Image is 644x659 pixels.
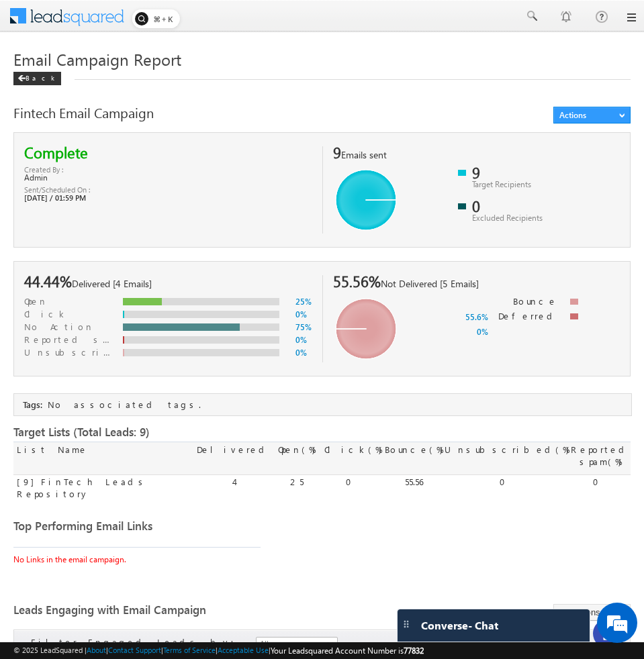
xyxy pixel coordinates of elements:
[256,637,338,650] a: All
[24,334,113,346] span: Reported spam
[13,71,68,83] a: Back
[445,444,569,456] p: Unsubscribed(%)
[13,107,525,125] div: Fintech Email Campaign
[324,476,383,488] p: 0
[456,310,558,322] div: Deferred
[24,192,312,204] div: [DATE] / 01:59 PM
[24,146,312,158] div: Complete
[108,646,161,654] a: Contact Support
[13,48,181,70] span: Email Campaign Report
[384,444,443,456] p: Bounce(%)
[13,72,61,85] div: Back
[24,308,68,320] span: Click
[384,476,443,488] p: 55.56
[13,426,631,438] div: Target Lists (Total Leads: 9)
[445,476,569,488] p: 0
[341,148,387,161] span: Emails sent
[553,604,631,621] button: Actions
[257,638,332,650] span: All
[87,646,106,654] a: About
[197,444,269,456] p: Delivered
[271,646,424,656] span: Your Leadsquared Account Number is
[333,271,381,291] span: 55.56%
[295,348,307,358] a: 0%
[72,277,152,290] span: Delivered [4 Emails]
[24,271,72,291] span: 44.44%
[553,107,631,123] button: Actions
[570,444,630,468] p: Reported spam(%)
[381,277,479,290] span: Not Delivered [5 Emails]
[197,476,269,488] p: 4
[24,164,312,176] div: Created By :
[218,646,269,654] a: Acceptable Use
[24,346,113,358] span: Unsubscribed
[48,399,201,410] span: No associated tags.
[295,322,312,332] a: 75%
[295,297,312,307] a: 25%
[404,646,424,656] span: 77832
[163,646,216,654] a: Terms of Service
[472,212,608,224] div: Excluded Recipients
[570,476,630,488] p: 0
[24,321,94,333] span: No Action
[13,644,424,657] span: © 2025 LeadSquared | | | | |
[13,554,261,566] p: No Links in the email campaign.
[472,200,608,212] div: 0
[24,295,48,307] span: Open
[24,184,312,196] div: Sent/Scheduled On :
[13,520,261,548] p: Top Performing Email Links
[472,166,608,179] div: 9
[13,604,419,623] div: Leads Engaging with Email Campaign
[456,295,558,307] div: Bounce
[31,636,242,648] div: Filter Engaged Leads by:
[24,172,312,184] div: Admin
[17,476,195,500] p: [9]FinTech Leads Repository
[401,619,412,629] img: carter-drag
[23,399,42,410] span: Tags:
[295,309,307,319] a: 0%
[17,444,195,456] p: List Name
[477,327,488,337] a: 0%
[271,476,322,488] p: 25
[472,179,608,191] div: Target Recipients
[324,444,383,456] p: Click(%)
[333,142,341,162] span: 9
[295,335,307,345] a: 0%
[271,444,322,456] p: Open(%)
[421,619,498,631] span: Converse - Chat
